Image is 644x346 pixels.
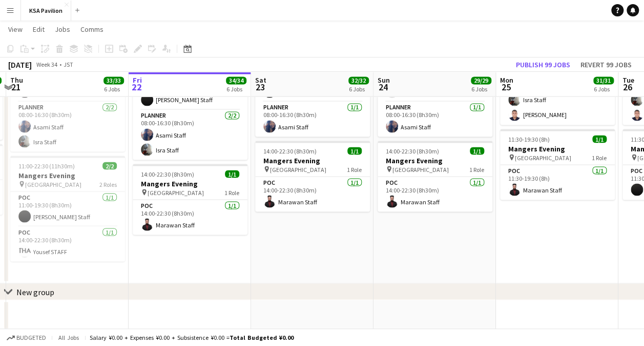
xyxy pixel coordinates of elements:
span: 24 [376,81,390,93]
span: 14:00-22:30 (8h30m) [141,170,194,178]
span: Tue [622,75,634,85]
span: 11:00-22:30 (11h30m) [18,162,75,169]
span: [GEOGRAPHIC_DATA] [148,188,204,196]
h3: Mangers Evening [10,170,125,180]
span: [GEOGRAPHIC_DATA] [25,180,81,188]
span: 14:00-22:30 (8h30m) [263,147,317,155]
span: 31/31 [593,76,614,84]
span: All jobs [56,334,81,341]
span: 2 Roles [99,180,117,188]
div: 6 Jobs [471,85,491,93]
span: 2/2 [102,162,117,169]
span: 1/1 [470,147,484,155]
app-card-role: Planner2/208:00-16:30 (8h30m)Isra Staff[PERSON_NAME] [500,75,615,125]
span: 32/32 [348,76,369,84]
app-job-card: 11:30-19:30 (8h)1/1Mangers Evening [GEOGRAPHIC_DATA]1 RolePOC1/111:30-19:30 (8h)Marawan Staff [500,129,615,200]
span: 1/1 [347,147,362,155]
button: Revert 99 jobs [576,58,636,71]
span: View [8,25,23,34]
div: 6 Jobs [594,85,613,93]
span: Budgeted [16,334,46,341]
app-card-role: Planner2/208:00-16:30 (8h30m)Asami StaffIsra Staff [10,102,125,151]
span: 14:00-22:30 (8h30m) [386,147,439,155]
a: Jobs [51,23,74,36]
a: Edit [29,23,49,36]
h3: Mangers Evening [133,179,247,188]
span: Fri [133,75,142,85]
span: 33/33 [103,76,124,84]
button: Publish 99 jobs [512,58,574,71]
a: View [4,23,27,36]
span: Total Budgeted ¥0.00 [230,334,294,341]
span: [GEOGRAPHIC_DATA] [515,153,571,161]
app-card-role: POC1/114:00-22:30 (8h30m)Marawan Staff [133,200,247,235]
a: Comms [76,23,108,36]
span: Mon [500,75,513,85]
app-card-role: POC1/111:00-19:30 (8h30m)[PERSON_NAME] Staff [10,191,125,226]
h3: Mangers Evening [255,156,370,165]
span: [GEOGRAPHIC_DATA] [270,165,326,173]
span: 1/1 [225,170,239,178]
div: 6 Jobs [226,85,246,93]
span: 1 Role [347,165,362,173]
span: 23 [254,81,266,93]
span: 1/1 [592,135,607,143]
app-card-role: POC1/114:00-22:30 (8h30m)Marawan Staff [378,177,492,212]
span: Comms [80,25,103,34]
div: 6 Jobs [349,85,368,93]
h3: Mangers Evening [500,144,615,153]
app-card-role: POC1/114:00-22:30 (8h30m)Yousef STAFF [10,226,125,261]
span: Week 34 [34,61,59,68]
app-job-card: 14:00-22:30 (8h30m)1/1Mangers Evening [GEOGRAPHIC_DATA]1 RolePOC1/114:00-22:30 (8h30m)Marawan Staff [378,141,492,212]
span: 1 Role [592,153,607,161]
app-card-role: POC1/111:30-19:30 (8h)Marawan Staff [500,165,615,200]
span: Sun [378,75,390,85]
span: 22 [131,81,142,93]
button: Budgeted [5,332,48,343]
span: [GEOGRAPHIC_DATA] [392,165,449,173]
app-card-role: Planner1/108:00-16:30 (8h30m)Asami Staff [255,102,370,137]
span: 29/29 [471,76,491,84]
span: 34/34 [226,76,246,84]
span: 1 Role [224,188,239,196]
app-card-role: Planner2/208:00-16:30 (8h30m)Asami StaffIsra Staff [133,110,247,160]
span: 26 [621,81,634,93]
span: 1 Role [469,165,484,173]
span: Edit [33,25,45,34]
div: New group [16,286,54,297]
h3: Mangers Evening [378,156,492,165]
app-job-card: 11:00-22:30 (11h30m)2/2Mangers Evening [GEOGRAPHIC_DATA]2 RolesPOC1/111:00-19:30 (8h30m)[PERSON_N... [10,156,125,261]
app-job-card: 14:00-22:30 (8h30m)1/1Mangers Evening [GEOGRAPHIC_DATA]1 RolePOC1/114:00-22:30 (8h30m)Marawan Staff [133,164,247,235]
span: 11:30-19:30 (8h) [508,135,550,143]
button: KSA Pavilion [21,1,71,21]
div: 6 Jobs [104,85,123,93]
div: JST [64,61,73,68]
app-card-role: POC1/114:00-22:30 (8h30m)Marawan Staff [255,177,370,212]
span: 25 [498,81,513,93]
span: Thu [10,75,23,85]
div: Salary ¥0.00 + Expenses ¥0.00 + Subsistence ¥0.00 = [90,334,294,341]
span: Sat [255,75,266,85]
app-job-card: 14:00-22:30 (8h30m)1/1Mangers Evening [GEOGRAPHIC_DATA]1 RolePOC1/114:00-22:30 (8h30m)Marawan Staff [255,141,370,212]
span: Jobs [55,25,70,34]
div: [DATE] [8,60,32,70]
app-card-role: Planner1/108:00-16:30 (8h30m)Asami Staff [378,102,492,137]
span: 21 [9,81,23,93]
